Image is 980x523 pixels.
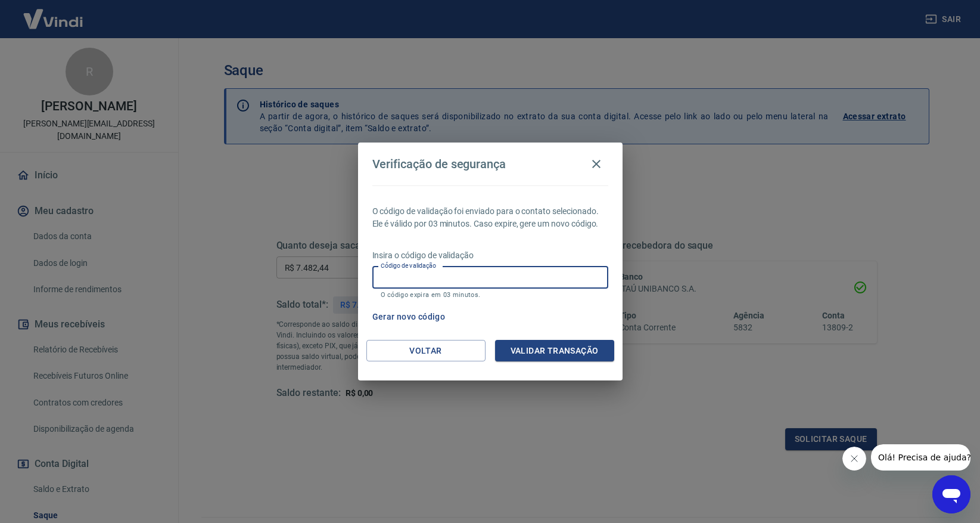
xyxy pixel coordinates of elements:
[381,261,436,270] label: Código de validação
[366,340,486,362] button: Voltar
[372,157,506,171] h4: Verificação de segurança
[932,475,970,513] iframe: Botão para abrir a janela de mensagens
[7,8,100,18] span: Olá! Precisa de ajuda?
[495,340,614,362] button: Validar transação
[372,249,608,262] p: Insira o código de validação
[871,444,970,471] iframe: Mensagem da empresa
[372,205,608,230] p: O código de validação foi enviado para o contato selecionado. Ele é válido por 03 minutos. Caso e...
[842,447,866,471] iframe: Fechar mensagem
[368,306,450,328] button: Gerar novo código
[381,291,600,299] p: O código expira em 03 minutos.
